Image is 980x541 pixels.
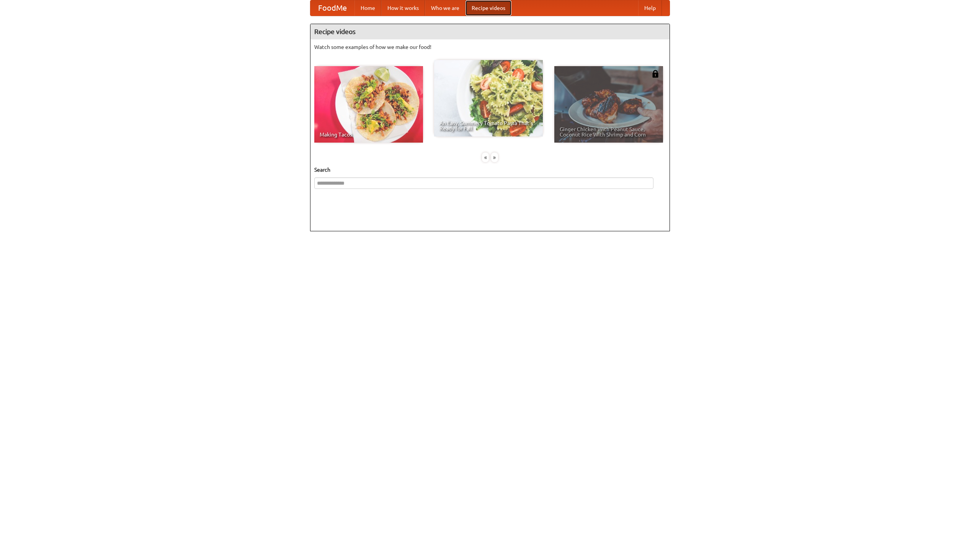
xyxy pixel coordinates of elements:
span: An Easy, Summery Tomato Pasta That's Ready for Fall [439,120,537,131]
a: Home [354,0,381,16]
a: Help [638,0,662,16]
p: Watch some examples of how we make our food! [314,43,666,51]
h5: Search [314,166,666,174]
h4: Recipe videos [310,24,670,39]
img: 483408.png [652,70,659,78]
a: FoodMe [310,0,354,16]
div: « [482,153,489,162]
a: Recipe videos [465,0,511,16]
a: An Easy, Summery Tomato Pasta That's Ready for Fall [434,60,543,136]
div: » [491,153,498,162]
a: Who we are [425,0,465,16]
span: Making Tacos [320,132,418,137]
a: How it works [381,0,425,16]
a: Making Tacos [314,66,423,143]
